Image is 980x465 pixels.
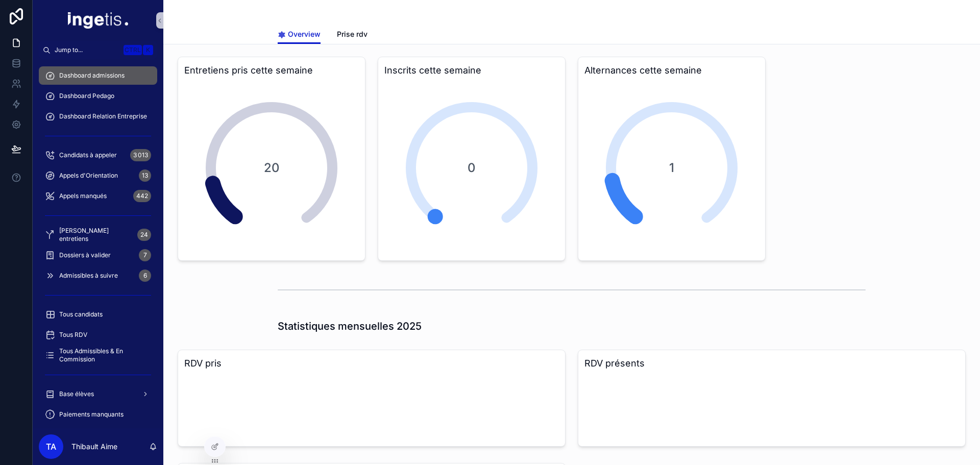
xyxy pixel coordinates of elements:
a: Dossiers à valider7 [39,246,157,264]
div: 24 [137,229,151,241]
span: Dashboard admissions [59,71,125,80]
span: Admissibles à suivre [59,272,118,280]
span: Prise rdv [337,29,367,39]
a: Tous RDV [39,326,157,344]
span: Tous Admissibles & En Commission [59,347,147,363]
span: Candidats à appeler [59,151,117,159]
a: [PERSON_NAME] entretiens24 [39,226,157,244]
h3: Entretiens pris cette semaine [184,63,359,78]
span: Jump to... [55,46,119,54]
img: App logo [68,12,128,29]
a: Tous Admissibles & En Commission [39,346,157,364]
span: Ctrl [124,45,142,55]
a: Appels manqués442 [39,187,157,205]
span: 20 [264,160,280,176]
span: TA [46,440,56,453]
span: Base élèves [59,390,94,398]
a: Dashboard Relation Entreprise [39,107,157,126]
span: [PERSON_NAME] entretiens [59,227,133,243]
a: Prise rdv [337,25,367,45]
h3: Inscrits cette semaine [384,63,559,78]
h3: RDV pris [184,356,559,371]
span: Overview [288,29,321,39]
a: Overview [278,25,321,44]
span: 0 [468,160,476,176]
div: 7 [139,249,151,261]
span: Dossiers à valider [59,251,111,259]
a: Admissibles à suivre6 [39,266,157,285]
span: Dashboard Relation Entreprise [59,112,147,120]
a: Base élèves [39,385,157,403]
button: Jump to...CtrlK [39,41,157,59]
span: Tous candidats [59,310,103,319]
a: Tous candidats [39,305,157,324]
h1: Statistiques mensuelles 2025 [278,319,422,333]
div: 3 013 [130,149,151,161]
span: 1 [669,160,674,176]
span: Tous RDV [59,331,87,339]
a: Appels d'Orientation13 [39,166,157,185]
p: Thibault Aime [71,442,117,452]
div: 442 [133,190,151,202]
span: Appels d'Orientation [59,172,118,180]
div: 6 [139,270,151,282]
span: Appels manqués [59,192,107,200]
div: 13 [139,169,151,182]
h3: Alternances cette semaine [584,63,759,78]
span: Paiements manquants [59,410,124,419]
div: scrollable content [33,59,163,428]
a: Dashboard admissions [39,66,157,85]
a: Paiements manquants [39,405,157,424]
span: Dashboard Pedago [59,92,114,100]
h3: RDV présents [584,356,959,371]
a: Candidats à appeler3 013 [39,146,157,164]
a: Dashboard Pedago [39,87,157,105]
span: K [144,46,152,54]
